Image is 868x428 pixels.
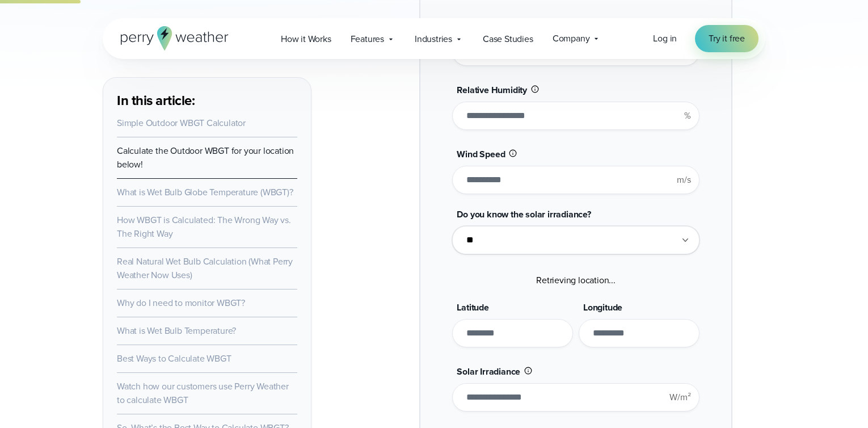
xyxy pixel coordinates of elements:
[457,148,505,161] span: Wind Speed
[351,32,384,46] span: Features
[653,32,677,45] a: Log in
[117,213,291,240] a: How WBGT is Calculated: The Wrong Way vs. The Right Way
[457,365,520,378] span: Solar Irradiance
[117,296,245,309] a: Why do I need to monitor WBGT?
[117,324,236,337] a: What is Wet Bulb Temperature?
[271,27,341,51] a: How it Works
[553,32,590,45] span: Company
[653,32,677,45] span: Log in
[415,32,452,46] span: Industries
[483,32,533,46] span: Case Studies
[457,208,591,221] span: Do you know the solar irradiance?
[281,32,331,46] span: How it Works
[117,186,293,199] a: What is Wet Bulb Globe Temperature (WBGT)?
[117,116,246,129] a: Simple Outdoor WBGT Calculator
[473,27,543,51] a: Case Studies
[457,301,488,314] span: Latitude
[117,144,294,171] a: Calculate the Outdoor WBGT for your location below!
[117,380,289,406] a: Watch how our customers use Perry Weather to calculate WBGT
[117,352,231,365] a: Best Ways to Calculate WBGT
[583,301,622,314] span: Longitude
[117,91,297,110] h3: In this article:
[457,83,527,96] span: Relative Humidity
[117,255,293,282] a: Real Natural Wet Bulb Calculation (What Perry Weather Now Uses)
[709,32,745,45] span: Try it free
[536,274,616,287] span: Retrieving location...
[695,25,759,52] a: Try it free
